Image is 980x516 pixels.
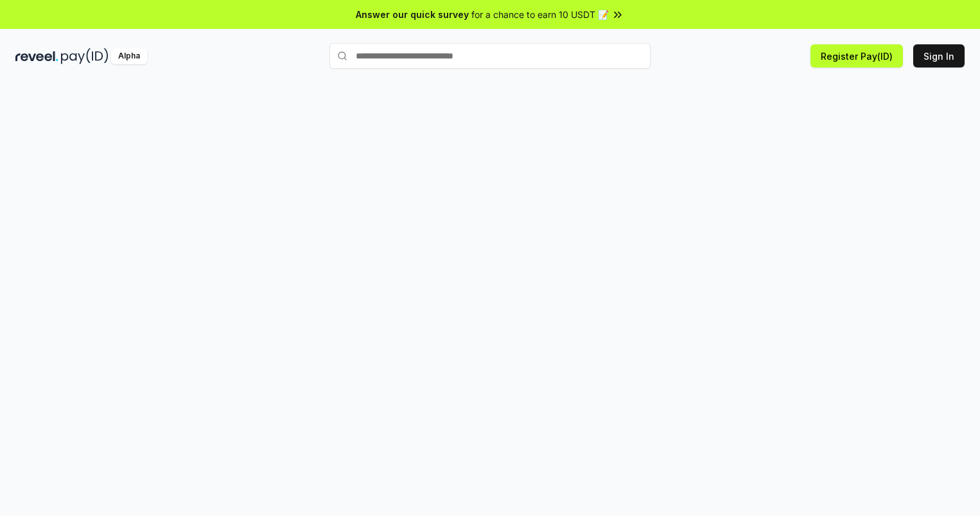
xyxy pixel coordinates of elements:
[471,8,609,21] span: for a chance to earn 10 USDT 📝
[810,44,903,67] button: Register Pay(ID)
[61,48,109,64] img: pay_id
[913,44,965,67] button: Sign In
[15,48,58,64] img: reveel_dark
[356,8,469,21] span: Answer our quick survey
[111,48,147,64] div: Alpha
